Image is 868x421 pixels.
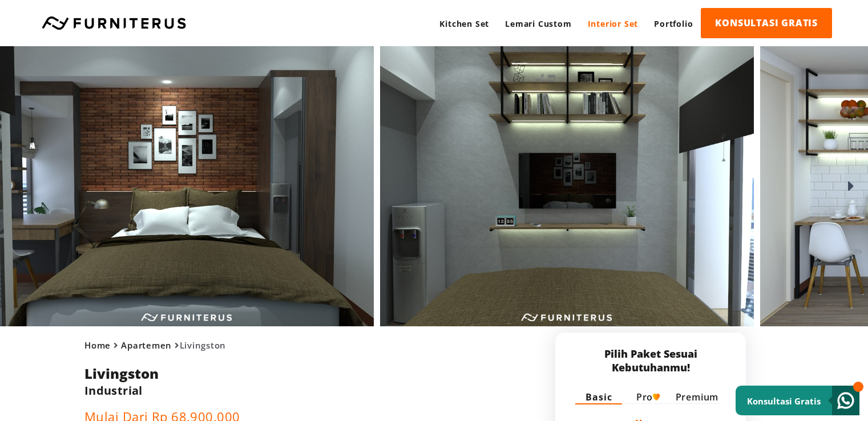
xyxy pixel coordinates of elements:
h2: Industrial [84,383,407,398]
h1: Livingston [84,364,407,383]
label: Basic [586,391,612,403]
a: Home [84,339,111,351]
a: Kitchen Set [431,8,497,39]
small: Konsultasi Gratis [747,395,821,407]
a: Portfolio [646,8,701,39]
a: Konsultasi Gratis [736,386,859,415]
p: Pilih Paket Sesuai Kebutuhanmu! [575,347,726,374]
img: Interior Industrial Livingston [380,46,754,326]
a: Interior Set [580,8,647,39]
a: KONSULTASI GRATIS [701,8,832,38]
label: Pro [636,391,660,403]
a: Lemari Custom [497,8,579,39]
span: Livingston [84,339,226,351]
label: Premium [676,391,719,403]
a: Apartemen [121,339,172,351]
